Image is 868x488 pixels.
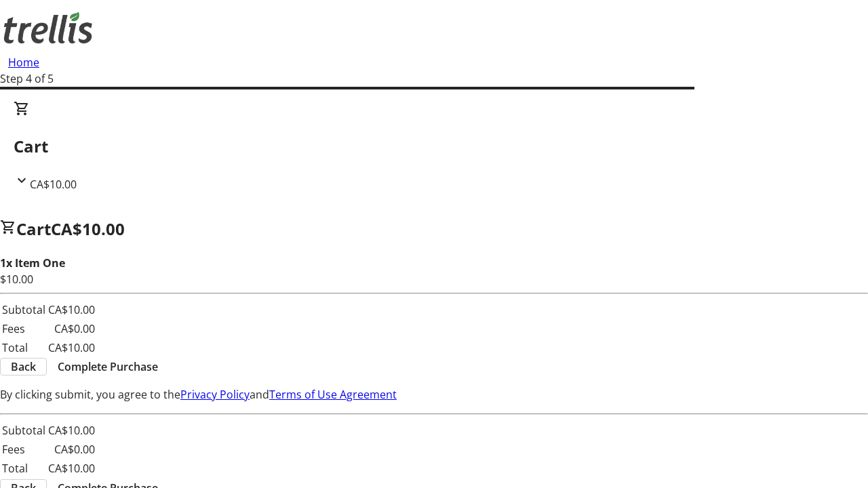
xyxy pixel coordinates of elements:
td: CA$10.00 [47,460,96,477]
td: CA$10.00 [47,301,96,319]
span: Back [11,359,36,375]
td: Subtotal [1,301,46,319]
td: CA$10.00 [47,422,96,439]
td: CA$10.00 [47,339,96,357]
td: Subtotal [1,422,46,439]
button: Complete Purchase [47,359,169,375]
td: Total [1,339,46,357]
span: CA$10.00 [51,218,125,240]
td: CA$0.00 [47,441,96,458]
h2: Cart [14,134,854,159]
div: CartCA$10.00 [14,100,854,192]
span: Cart [16,218,51,240]
td: CA$0.00 [47,320,96,338]
a: Terms of Use Agreement [269,387,397,402]
span: CA$10.00 [30,177,77,192]
a: Privacy Policy [180,387,250,402]
td: Fees [1,441,46,458]
td: Fees [1,320,46,338]
td: Total [1,460,46,477]
span: Complete Purchase [58,359,158,375]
